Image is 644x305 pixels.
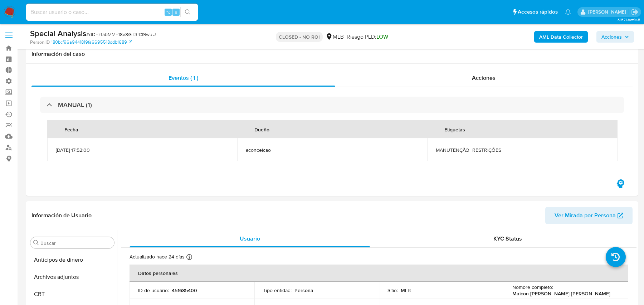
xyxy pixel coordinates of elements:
div: MANUAL (1) [40,97,624,113]
p: CLOSED - NO ROI [276,32,323,42]
b: Person ID [30,39,50,45]
input: Buscar [40,240,111,246]
a: Salir [631,8,639,16]
span: ⌥ [165,9,171,15]
span: aconceicao [246,147,419,153]
h1: Información de Usuario [31,212,92,219]
p: 451685400 [172,287,197,294]
span: Eventos ( 1 ) [169,74,198,82]
a: Notificaciones [565,9,571,15]
div: MLB [326,33,344,41]
button: Buscar [33,240,39,246]
p: Persona [294,287,313,294]
span: Ver Mirada por Persona [555,207,616,224]
p: Nombre completo : [512,284,553,290]
h1: Información del caso [31,50,633,58]
b: Special Analysis [30,28,86,39]
span: Usuario [240,234,260,243]
div: Etiquetas [436,121,474,138]
div: Fecha [56,121,87,138]
button: Anticipos de dinero [28,251,117,268]
button: Ver Mirada por Persona [545,207,633,224]
b: AML Data Collector [539,31,583,43]
p: Maicon [PERSON_NAME] [PERSON_NAME] [512,290,610,297]
p: Tipo entidad : [263,287,292,294]
p: juan.calo@mercadolibre.com [588,9,629,15]
button: Acciones [596,31,634,43]
span: Acciones [601,31,622,43]
span: s [175,9,177,15]
input: Buscar usuario o caso... [26,8,198,17]
span: KYC Status [493,234,522,243]
span: LOW [376,33,388,41]
h3: MANUAL (1) [58,101,92,109]
div: Dueño [246,121,278,138]
span: # dDEzfabMMF18v8GT3rCl9wuU [86,31,156,38]
p: MLB [401,287,411,294]
p: Sitio : [387,287,398,294]
span: [DATE] 17:52:00 [56,147,229,153]
button: search-icon [180,7,195,17]
a: 180bcf96a9441819fa6695518ddb1689 [51,39,132,45]
span: Riesgo PLD: [347,33,388,41]
button: AML Data Collector [534,31,588,43]
button: CBT [28,286,117,303]
span: MANUTENÇÃO_RESTRIÇÕES [436,147,609,153]
th: Datos personales [130,265,628,282]
button: Archivos adjuntos [28,268,117,286]
span: Accesos rápidos [518,8,558,16]
p: ID de usuario : [138,287,169,294]
p: Actualizado hace 24 días [130,253,185,260]
span: Acciones [472,74,496,82]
